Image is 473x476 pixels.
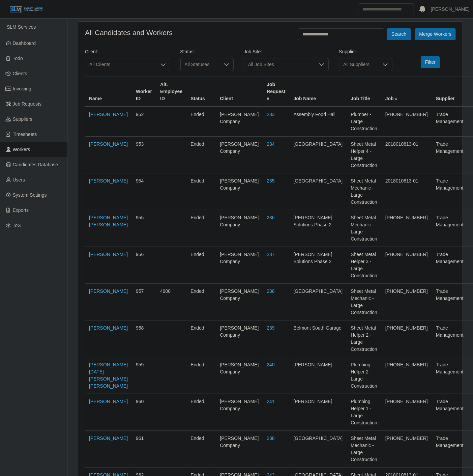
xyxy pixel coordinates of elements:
span: Invoicing [13,86,31,91]
label: Client: [85,48,98,55]
a: 239 [267,325,274,331]
td: [PERSON_NAME] Company [216,107,263,137]
span: Suppliers [13,116,32,122]
td: [PHONE_NUMBER] [381,431,432,468]
button: Filter [421,56,440,68]
td: [PERSON_NAME] Company [216,173,263,210]
span: SLM Services [7,24,36,30]
a: 234 [267,141,274,147]
td: Sheet Metal Mechanic - Large Construction [347,431,381,468]
span: Dashboard [13,40,36,46]
td: ended [186,357,216,394]
td: ended [186,431,216,468]
td: [GEOGRAPHIC_DATA] [290,173,347,210]
td: Sheet Metal Helper 2 - Large Construction [347,320,381,357]
td: [PHONE_NUMBER] [381,357,432,394]
a: 241 [267,399,274,404]
a: [PERSON_NAME] [89,436,128,441]
td: ended [186,394,216,431]
td: 2018010813-01 [381,173,432,210]
td: 958 [132,320,156,357]
label: Status: [180,48,195,55]
td: ended [186,107,216,137]
td: ended [186,210,216,247]
th: Job Name [290,77,347,107]
th: Client [216,77,263,107]
a: 238 [267,436,274,441]
td: ended [186,247,216,284]
td: 957 [132,284,156,320]
a: [PERSON_NAME] [89,325,128,331]
td: Sheet Metal Helper 4 - Large Construction [347,137,381,173]
label: Job Site: [244,48,262,55]
td: 959 [132,357,156,394]
a: [PERSON_NAME] [89,141,128,147]
span: Todo [13,56,23,61]
a: 237 [267,252,274,257]
span: System Settings [13,192,47,198]
span: All Job Sites [244,58,315,71]
img: SLM Logo [9,6,43,13]
td: [PHONE_NUMBER] [381,284,432,320]
td: Assembly Food Hall [290,107,347,137]
td: [PERSON_NAME] Company [216,247,263,284]
a: [PERSON_NAME] [89,178,128,184]
h4: All Candidates and Workers [85,28,173,37]
input: Search [358,3,414,15]
td: 961 [132,431,156,468]
td: Sheet Metal Mechanic - Large Construction [347,173,381,210]
td: 953 [132,137,156,173]
th: Job # [381,77,432,107]
td: [PHONE_NUMBER] [381,107,432,137]
span: All Suppliers [339,58,378,71]
td: ended [186,320,216,357]
td: Plumbing Helper 2 - Large Construction [347,357,381,394]
td: 956 [132,247,156,284]
label: Supplier: [339,48,357,55]
td: 952 [132,107,156,137]
td: 954 [132,173,156,210]
td: [PHONE_NUMBER] [381,247,432,284]
a: [PERSON_NAME] [89,112,128,117]
span: Workers [13,147,30,152]
span: Clients [13,71,27,76]
td: Belmont South Garage [290,320,347,357]
button: Merge Workers [415,28,456,40]
span: All Statuses [181,58,220,71]
td: [PERSON_NAME] Solutions Phase 2 [290,247,347,284]
td: Sheet Metal Helper 3 - Large Construction [347,247,381,284]
td: [PERSON_NAME] Company [216,210,263,247]
td: [GEOGRAPHIC_DATA] [290,284,347,320]
a: [PERSON_NAME] [89,252,128,257]
td: [PERSON_NAME] Company [216,357,263,394]
a: [PERSON_NAME] [DATE][PERSON_NAME] [PERSON_NAME] [89,362,128,389]
span: Users [13,177,25,183]
td: [GEOGRAPHIC_DATA] [290,431,347,468]
td: 955 [132,210,156,247]
a: 235 [267,178,274,184]
td: ended [186,173,216,210]
th: Status [186,77,216,107]
a: 233 [267,112,274,117]
span: Job Requests [13,101,42,107]
td: [PERSON_NAME] Company [216,394,263,431]
button: Search [387,28,411,40]
span: Timesheets [13,132,37,137]
td: [PHONE_NUMBER] [381,210,432,247]
th: Alt. Employee ID [156,77,186,107]
td: Sheet Metal Mechanic - Large Construction [347,210,381,247]
th: Job Title [347,77,381,107]
td: [PERSON_NAME] Company [216,431,263,468]
td: ended [186,137,216,173]
td: Plumbing Helper 1 - Large Construction [347,394,381,431]
td: [PERSON_NAME] Company [216,320,263,357]
a: 238 [267,288,274,294]
td: ended [186,284,216,320]
span: All Clients [85,58,156,71]
span: Candidates Database [13,162,58,167]
a: [PERSON_NAME] [PERSON_NAME] [89,215,128,227]
td: [PERSON_NAME] Company [216,137,263,173]
td: 2018010813-01 [381,137,432,173]
td: 4908 [156,284,186,320]
td: Sheet Metal Mechanic - Large Construction [347,284,381,320]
